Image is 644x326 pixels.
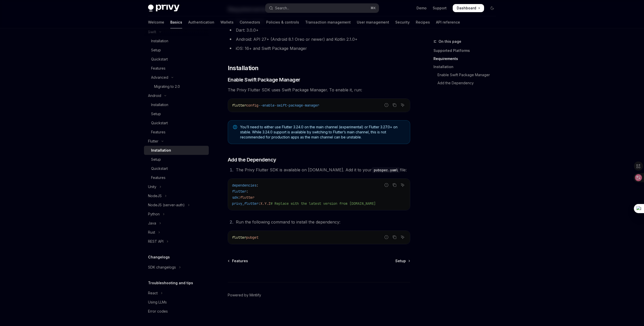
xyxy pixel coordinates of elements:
a: Quickstart [144,118,209,128]
a: Features [144,64,209,73]
div: Installation [151,38,168,44]
div: React [148,290,158,296]
a: Transaction management [305,16,351,28]
div: Setup [151,47,161,53]
span: : [258,201,260,206]
span: Dashboard [457,6,476,11]
a: Supported Platforms [433,47,500,55]
span: # Replace with the latest version from [DOMAIN_NAME] [271,201,376,206]
a: User management [357,16,389,28]
a: Migrating to 2.0 [144,82,209,91]
div: Unity [148,184,156,190]
span: : [246,189,248,194]
a: Support [433,6,447,11]
div: Setup [151,111,161,117]
img: dark logo [148,5,179,12]
span: flutter [232,189,246,194]
div: Installation [151,147,171,153]
span: Installation [228,64,259,72]
a: Features [228,258,248,263]
div: NodeJS [148,193,162,199]
svg: Note [233,125,237,129]
button: Report incorrect code [383,182,390,188]
span: Add the Dependency [228,156,276,163]
li: Android: API 27+ (Android 8.1 Oreo or newer) and Kotlin 2.1.0+ [228,36,410,43]
button: Toggle Java section [144,219,209,228]
a: Quickstart [144,164,209,173]
button: Report incorrect code [383,234,390,240]
a: Dashboard [453,4,484,12]
a: Recipes [416,16,430,28]
button: Toggle REST API section [144,237,209,246]
a: Policies & controls [266,16,299,28]
span: config [246,103,258,108]
button: Copy the contents from the code block [391,234,398,240]
span: flutter [240,195,254,200]
button: Toggle NodeJS section [144,191,209,200]
a: Enable Swift Package Manager [433,71,500,79]
div: Migrating to 2.0 [154,84,180,90]
span: --enable-swift-package-manager [258,103,319,108]
div: Quickstart [151,56,168,62]
button: Toggle Rust section [144,228,209,237]
div: Setup [151,156,161,162]
span: You’ll need to either use Flutter 3.24.0 on the main channel (experimental) or Flutter 3.27.0+ on... [240,125,405,140]
li: The Privy Flutter SDK is available on [DOMAIN_NAME]. Add it to your file: [234,166,410,173]
a: Features [144,128,209,137]
div: SDK changelogs [148,264,176,270]
a: Setup [144,155,209,164]
div: Search... [275,5,289,11]
span: On this page [439,38,461,45]
a: Setup [395,258,410,263]
span: privy_flutter [232,201,258,206]
li: Dart: 3.0.0+ [228,27,410,34]
h5: Changelogs [148,254,170,260]
li: Run the following command to install the dependency: [234,218,410,226]
a: Security [395,16,410,28]
span: : [238,195,240,200]
div: Rust [148,229,155,235]
a: Welcome [148,16,164,28]
button: Toggle SDK changelogs section [144,263,209,272]
span: Features [232,258,248,263]
a: Powered by Mintlify [228,293,261,298]
a: Installation [433,63,500,71]
span: ⌘ K [370,6,376,10]
code: pubspec.yaml [372,167,400,173]
button: Ask AI [399,182,406,188]
span: X.Y.Z [260,201,271,206]
a: Installation [144,100,209,109]
span: get [252,235,258,240]
div: REST API [148,238,163,244]
a: Wallets [220,16,234,28]
div: Using LLMs [148,299,167,305]
div: NodeJS (server-auth) [148,202,185,208]
span: dependencies [232,183,256,188]
button: Toggle Unity section [144,182,209,191]
button: Open search [265,4,379,13]
div: Installation [151,102,168,108]
span: flutter [232,235,246,240]
a: Setup [144,46,209,55]
button: Toggle dark mode [488,4,496,12]
a: Basics [170,16,182,28]
a: Installation [144,36,209,46]
a: Requirements [433,55,500,63]
button: Report incorrect code [383,102,390,108]
div: Quickstart [151,120,168,126]
a: Authentication [188,16,214,28]
a: Features [144,173,209,182]
button: Copy the contents from the code block [391,182,398,188]
a: Error codes [144,307,209,316]
a: API reference [436,16,460,28]
div: Java [148,220,156,226]
a: Demo [417,6,427,11]
button: Toggle Flutter section [144,137,209,146]
span: Setup [395,258,406,263]
button: Ask AI [399,102,406,108]
div: Android [148,93,161,99]
span: : [256,183,258,188]
button: Toggle Python section [144,210,209,219]
a: Using LLMs [144,298,209,307]
div: Quickstart [151,166,168,172]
